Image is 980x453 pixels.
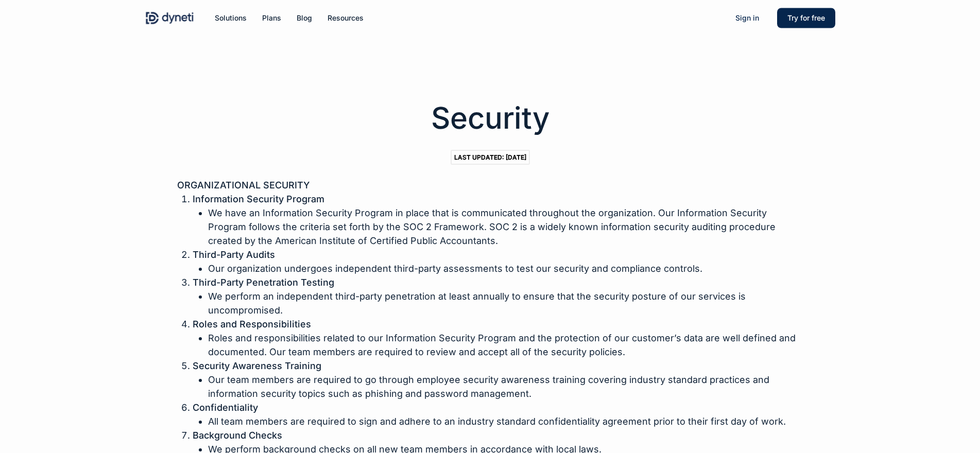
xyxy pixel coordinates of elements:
a: Blog [297,12,312,24]
strong: Third-Party Penetration Testing [193,277,334,288]
li: Roles and responsibilities related to our Information Security Program and the protection of our ... [208,331,803,359]
span: Sign in [735,13,759,22]
a: Solutions [215,12,247,24]
span: LAST UPDATED: [DATE] [451,150,530,165]
span: Resources [328,13,364,22]
li: We perform an independent third-party penetration at least annually to ensure that the security p... [208,289,803,317]
a: Plans [262,12,281,24]
a: Sign in [725,10,769,26]
li: Our team members are required to go through employee security awareness training covering industr... [208,373,803,400]
strong: Information Security Program [193,194,324,204]
a: Try for free [777,12,835,24]
span: Solutions [215,13,247,22]
span: Plans [262,13,281,22]
h2: Security [177,100,803,135]
li: Our organization undergoes independent third-party assessments to test our security and complianc... [208,262,803,275]
span: Try for free [787,13,825,22]
a: Resources [328,12,364,24]
li: All team members are required to sign and adhere to an industry standard confidentiality agreemen... [208,414,803,428]
strong: Roles and Responsibilities [193,319,311,329]
span: Blog [297,13,312,22]
b: ORGANIZATIONAL SECURITY [177,180,310,190]
img: Dyneti Technologies [145,10,195,26]
strong: Background Checks [193,430,282,441]
strong: Third-Party Audits [193,249,275,260]
strong: Confidentiality [193,402,258,413]
li: We have an Information Security Program in place that is communicated throughout the organization... [208,206,803,248]
strong: Security Awareness Training [193,360,321,371]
